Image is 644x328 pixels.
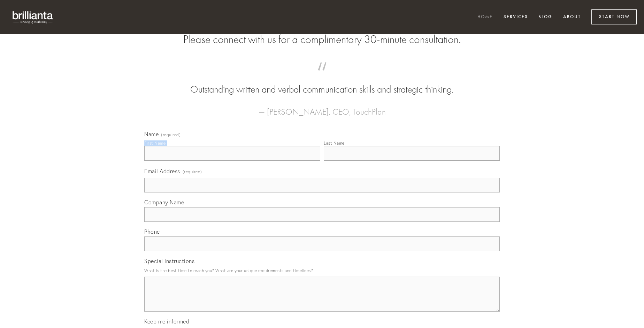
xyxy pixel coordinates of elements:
[144,228,160,235] span: Phone
[144,140,166,146] div: First Name
[559,12,585,23] a: About
[499,12,532,23] a: Services
[144,33,500,46] h2: Please connect with us for a complimentary 30-minute consultation.
[155,96,489,119] figcaption: — [PERSON_NAME], CEO, TouchPlan
[144,318,189,325] span: Keep me informed
[161,133,181,137] span: (required)
[144,266,500,275] p: What is the best time to reach you? What are your unique requirements and timelines?
[144,257,194,264] span: Special Instructions
[324,140,345,146] div: Last Name
[155,69,489,96] blockquote: Outstanding written and verbal communication skills and strategic thinking.
[7,7,59,27] img: brillianta - research, strategy, marketing
[473,12,497,23] a: Home
[144,131,159,138] span: Name
[155,69,489,83] span: “
[144,168,180,175] span: Email Address
[591,9,637,24] a: Start Now
[534,12,557,23] a: Blog
[144,199,184,206] span: Company Name
[183,167,202,176] span: (required)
